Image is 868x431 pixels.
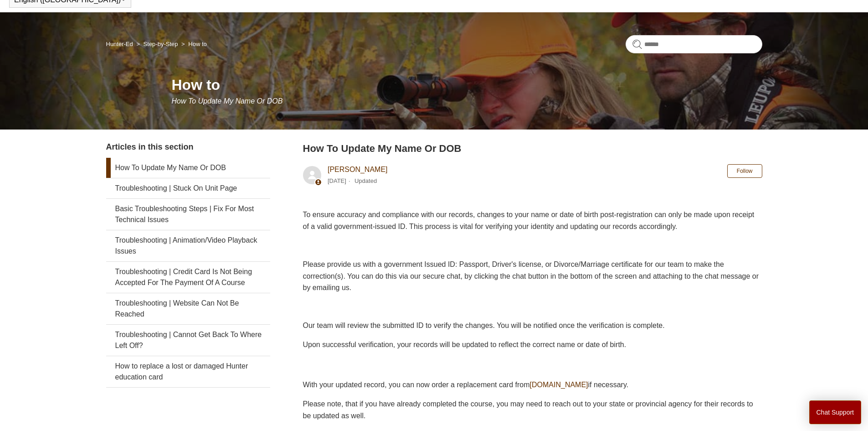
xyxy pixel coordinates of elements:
[106,325,270,356] a: Troubleshooting | Cannot Get Back To Where Left Off?
[303,379,762,391] p: With your updated record, you can now order a replacement card from if necessary.
[354,177,377,184] li: Updated
[188,41,206,47] a: How to
[727,164,762,178] button: Follow Article
[172,97,283,105] span: How To Update My Name Or DOB
[303,260,759,291] span: Please provide us with a government Issued ID: Passport, Driver's license, or Divorce/Marriage ce...
[106,158,270,178] a: How To Update My Name Or DOB
[303,209,762,232] p: To ensure accuracy and compliance with our records, changes to your name or date of birth post-re...
[303,141,762,156] h2: How To Update My Name Or DOB
[106,178,270,198] a: Troubleshooting | Stuck On Unit Page
[106,293,270,324] a: Troubleshooting | Website Can Not Be Reached
[328,166,388,173] a: [PERSON_NAME]
[303,322,665,329] span: Our team will review the submitted ID to verify the changes. You will be notified once the verifi...
[106,41,133,47] a: Hunter-Ed
[106,199,270,230] a: Basic Troubleshooting Steps | Fix For Most Technical Issues
[303,400,753,420] span: Please note, that if you have already completed the course, you may need to reach out to your sta...
[106,230,270,261] a: Troubleshooting | Animation/Video Playback Issues
[180,41,207,47] li: How to
[106,262,270,293] a: Troubleshooting | Credit Card Is Not Being Accepted For The Payment Of A Course
[809,400,862,424] button: Chat Support
[106,356,270,387] a: How to replace a lost or damaged Hunter education card
[626,35,762,53] input: Search
[530,381,588,389] a: [DOMAIN_NAME]
[303,339,762,351] p: Upon successful verification, your records will be updated to reflect the correct name or date of...
[106,41,135,47] li: Hunter-Ed
[106,142,194,151] span: Articles in this section
[134,41,180,47] li: Step-by-Step
[328,177,346,184] time: 04/08/2025, 12:08
[172,74,762,96] h1: How to
[144,41,178,47] a: Step-by-Step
